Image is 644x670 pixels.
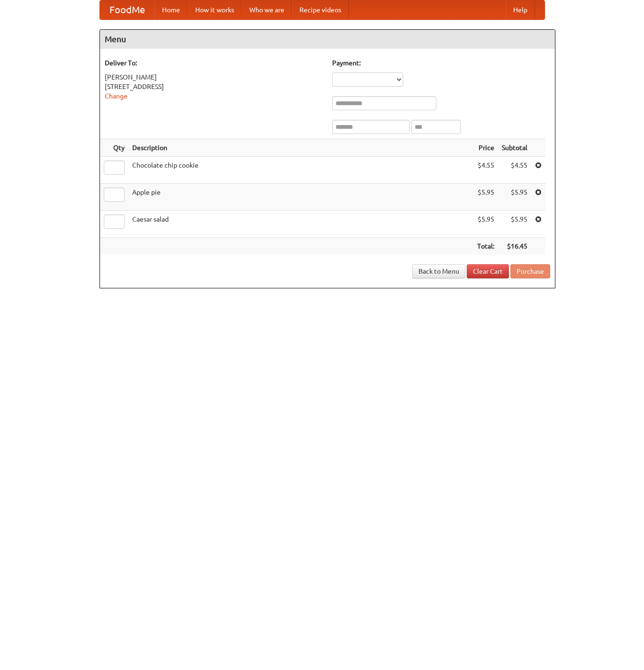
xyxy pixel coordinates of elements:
[128,157,473,184] td: Chocolate chip cookie
[473,238,498,255] th: Total:
[128,184,473,211] td: Apple pie
[467,264,509,278] a: Clear Cart
[510,264,550,278] button: Purchase
[498,211,531,238] td: $5.95
[188,0,242,19] a: How it works
[242,0,292,19] a: Who we are
[332,58,550,68] h5: Payment:
[100,0,154,19] a: FoodMe
[498,139,531,157] th: Subtotal
[154,0,188,19] a: Home
[412,264,465,278] a: Back to Menu
[128,211,473,238] td: Caesar salad
[473,139,498,157] th: Price
[498,157,531,184] td: $4.55
[506,0,535,19] a: Help
[100,139,128,157] th: Qty
[105,72,323,82] div: [PERSON_NAME]
[473,157,498,184] td: $4.55
[105,82,323,91] div: [STREET_ADDRESS]
[128,139,473,157] th: Description
[105,92,127,100] a: Change
[105,58,323,68] h5: Deliver To:
[473,211,498,238] td: $5.95
[100,30,555,49] h4: Menu
[498,184,531,211] td: $5.95
[498,238,531,255] th: $16.45
[292,0,349,19] a: Recipe videos
[473,184,498,211] td: $5.95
